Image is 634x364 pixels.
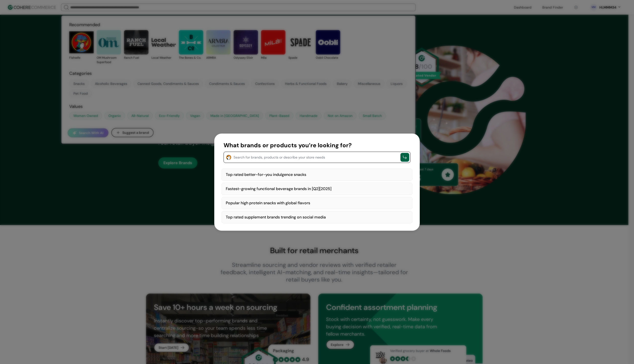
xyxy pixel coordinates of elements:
div: What brands or products you’re looking for? [224,141,410,150]
button: What brands or products you’re looking for?Search for brands, products or describe your store needs [224,141,410,163]
div: Top rated supplement brands trending on social media [222,211,412,223]
div: Top rated better-for-you indulgence snacks [222,169,412,181]
div: Popular high protein snacks with global flavors [222,197,412,209]
div: Fastest-growing functional beverage brands in [Q2][2025] [222,183,412,195]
